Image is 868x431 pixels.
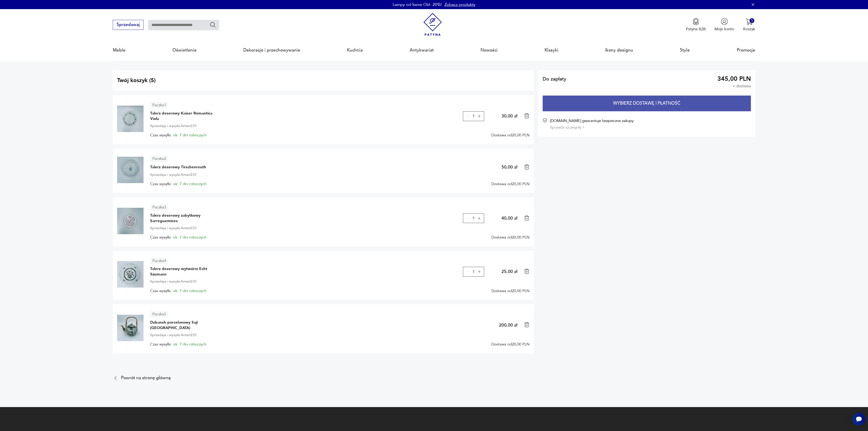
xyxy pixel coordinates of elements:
[173,132,206,138] span: ok. 7 dni roboczych
[410,40,434,61] a: Antykwariat
[150,342,206,346] span: Czas wysyłki:
[524,215,529,221] img: Ikona kosza
[491,235,529,239] span: Dostawa od 20,00 PLN
[501,215,517,221] p: 40,00 zł
[150,123,197,129] span: Sprzedaje i wysyła: Antart235
[501,164,517,170] p: 50,00 zł
[421,13,444,36] img: Patyna - sklep z meblami i dekoracjami vintage
[117,106,144,132] img: Talerz deserowy Kaiser Romantica Viola
[173,342,206,347] span: ok. 7 dni roboczych
[473,216,475,220] span: 1
[714,18,734,32] a: Ikonka użytkownikaMoje konto
[543,118,547,123] img: Ikona certyfikatu
[150,164,206,170] span: Talerz deserowy Tirschenreuth
[173,235,206,240] span: ok. 7 dni roboczych
[117,261,144,288] img: Talerz deserowy wytwórni Echt Szumann
[393,2,442,8] p: Lampy od Same Old -20%!
[499,322,517,328] p: 200,00 zł
[150,320,218,331] span: Dzbanek porcelanowy Saji [GEOGRAPHIC_DATA]
[733,84,751,88] p: + dostawa
[113,375,171,381] a: Powrót na stronę główną
[150,258,168,264] article: Paczka 4
[150,266,218,277] span: Talerz deserowy wytwórni Echt Szumann
[150,332,197,338] span: Sprzedaje i wysyła: Antart235
[150,235,206,239] span: Czas wysyłki:
[473,270,475,274] span: 1
[550,118,634,130] div: [DOMAIN_NAME] gwarantuje bezpieczne zakupy
[524,113,529,119] img: Ikona kosza
[172,40,197,61] a: Oświetlenie
[692,18,699,25] img: Ikona medalu
[113,20,144,30] button: Sprzedawaj
[714,18,734,32] button: Moje konto
[150,289,206,293] span: Czas wysyłki:
[501,269,517,275] p: 25,00 zł
[210,21,216,28] button: Szukaj
[113,40,126,61] a: Meble
[117,157,144,183] img: Talerz deserowy Tirschenreuth
[150,133,206,137] span: Czas wysyłki:
[480,40,498,61] a: Nowości
[444,2,475,8] a: Zobacz produkty
[150,156,168,162] article: Paczka 2
[121,376,171,380] p: Powrót na stronę główną
[491,182,529,186] span: Dostawa od 20,00 PLN
[150,204,168,211] article: Paczka 3
[113,23,144,27] a: Sprzedawaj
[150,102,168,109] article: Paczka 1
[686,26,706,32] p: Patyna B2B
[686,18,706,32] a: Ikona medaluPatyna B2B
[717,77,751,81] span: 345,00 PLN
[150,225,197,231] span: Sprzedaje i wysyła: Antart235
[150,182,206,186] span: Czas wysyłki:
[173,288,206,293] span: ok. 7 dni roboczych
[737,40,755,61] a: Promocje
[524,269,529,274] img: Ikona kosza
[491,342,529,346] span: Dostawa od 20,00 PLN
[150,278,197,284] span: Sprzedaje i wysyła: Antart235
[544,40,558,61] a: Klasyki
[491,289,529,293] span: Dostawa od 20,00 PLN
[686,18,706,32] button: Patyna B2B
[150,213,218,224] span: Talerz deserowy zabytkowy Sarreguemines
[491,133,529,137] span: Dostawa od 20,00 PLN
[150,311,168,318] article: Paczka 5
[550,125,584,130] button: Sprawdź szczegóły
[117,77,529,84] h2: Twój koszyk ( 5 )
[750,18,754,23] div: 5
[721,18,728,25] img: Ikonka użytkownika
[605,40,633,61] a: Ikony designu
[347,40,363,61] a: Kuchnia
[473,114,475,118] span: 1
[743,18,755,32] button: 5Koszyk
[543,96,751,111] button: Wybierz dostawę i płatność
[543,77,566,81] span: Do zapłaty
[243,40,300,61] a: Dekoracje i przechowywanie
[501,113,517,119] p: 30,00 zł
[853,413,865,426] iframe: Smartsupp widget button
[714,26,734,32] p: Moje konto
[524,322,529,327] img: Ikona kosza
[583,126,584,128] img: Ikona strzałki w prawo
[117,208,144,234] img: Talerz deserowy zabytkowy Sarreguemines
[150,172,197,178] span: Sprzedaje i wysyła: Antart235
[117,315,144,341] img: Dzbanek porcelanowy Saji Japan
[524,164,529,170] img: Ikona kosza
[746,18,753,25] img: Ikona koszyka
[150,111,218,122] span: Talerz deserowy Kaiser Romantica Viola
[680,40,690,61] a: Style
[173,181,206,187] span: ok. 7 dni roboczych
[743,26,755,32] p: Koszyk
